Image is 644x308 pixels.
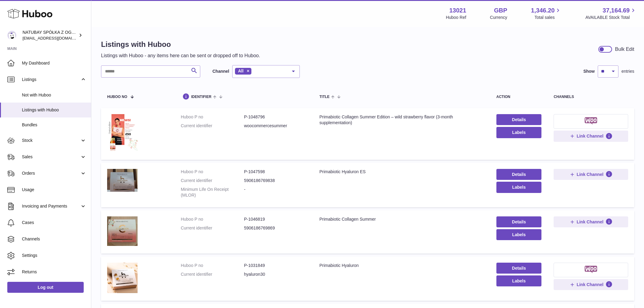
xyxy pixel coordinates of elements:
[554,279,628,290] button: Link Channel
[449,6,466,15] strong: 13021
[320,114,484,126] div: Primabiotic Collagen Summer Edition – wild strawberry flavor (3-month supplementation)
[107,169,138,192] img: Primabiotic Hyaluron ES
[107,114,138,152] img: Primabiotic Collagen Summer Edition – wild strawberry flavor (3-month supplementation)
[496,182,542,193] button: Labels
[577,219,604,225] span: Link Channel
[191,95,212,99] span: identifier
[496,114,542,125] a: Details
[585,266,597,273] img: woocommerce-small.png
[320,95,330,99] span: title
[490,15,507,20] div: Currency
[22,187,86,193] span: Usage
[22,154,80,160] span: Sales
[603,6,630,15] span: 37,164.69
[244,178,307,184] dd: 5906186769838
[585,15,637,20] span: AVAILABLE Stock Total
[238,68,243,73] span: All
[585,6,637,20] a: 37,164.69 AVAILABLE Stock Total
[181,123,244,129] dt: Current identifier
[496,127,542,138] button: Labels
[101,40,260,49] h1: Listings with Huboo
[577,282,604,287] span: Link Channel
[244,169,307,175] dd: P-1047598
[496,229,542,240] button: Labels
[181,225,244,231] dt: Current identifier
[22,107,86,113] span: Listings with Huboo
[22,122,86,128] span: Bundles
[22,236,86,242] span: Channels
[244,271,307,277] dd: hyaluron30
[181,178,244,184] dt: Current identifier
[446,15,466,20] div: Huboo Ref
[554,95,628,99] div: channels
[585,117,597,124] img: woocommerce-small.png
[181,187,244,198] dt: Minimum Life On Receipt (MLOR)
[244,187,307,198] dd: -
[181,263,244,268] dt: Huboo P no
[577,133,604,139] span: Link Channel
[22,253,86,258] span: Settings
[22,220,86,226] span: Cases
[577,172,604,177] span: Link Channel
[244,263,307,268] dd: P-1031849
[181,216,244,222] dt: Huboo P no
[7,31,16,40] img: internalAdmin-13021@internal.huboo.com
[554,131,628,142] button: Link Channel
[496,169,542,180] a: Details
[320,169,484,175] div: Primabiotic Hyaluron ES
[534,15,562,20] span: Total sales
[494,6,507,15] strong: GBP
[244,216,307,222] dd: P-1046819
[22,138,80,143] span: Stock
[621,68,634,74] span: entries
[244,225,307,231] dd: 5906186769869
[181,169,244,175] dt: Huboo P no
[212,68,229,74] label: Channel
[496,275,542,286] button: Labels
[496,263,542,274] a: Details
[496,216,542,227] a: Details
[554,216,628,227] button: Link Channel
[22,203,80,209] span: Invoicing and Payments
[101,52,260,59] p: Listings with Huboo - any items here can be sent or dropped off to Huboo.
[107,216,138,246] img: Primabiotic Collagen Summer
[107,263,138,293] img: Primabiotic Hyaluron
[531,6,562,20] a: 1,346.20 Total sales
[23,30,77,41] div: NATUBAY SPÓŁKA Z OGRANICZONĄ ODPOWIEDZIALNOŚCIĄ
[554,169,628,180] button: Link Channel
[496,95,542,99] div: action
[22,60,86,66] span: My Dashboard
[244,123,307,129] dd: woocommercesummer
[181,114,244,120] dt: Huboo P no
[22,269,86,275] span: Returns
[244,114,307,120] dd: P-1048796
[531,6,555,15] span: 1,346.20
[22,170,80,176] span: Orders
[23,36,89,40] span: [EMAIL_ADDRESS][DOMAIN_NAME]
[22,77,80,82] span: Listings
[320,263,484,268] div: Primabiotic Hyaluron
[583,68,595,74] label: Show
[181,271,244,277] dt: Current identifier
[320,216,484,222] div: Primabiotic Collagen Summer
[107,95,127,99] span: Huboo no
[22,92,86,98] span: Not with Huboo
[7,282,84,293] a: Log out
[615,46,634,53] div: Bulk Edit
